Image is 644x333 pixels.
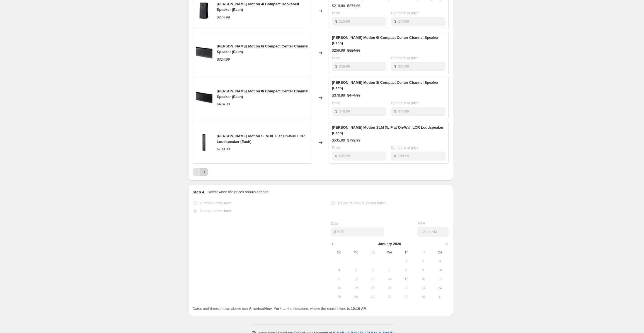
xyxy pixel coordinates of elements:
span: $ [335,154,337,158]
span: [PERSON_NAME] Motion SLM XL Flat On-Wall LCR Loudspeaker (Each) [217,134,305,144]
button: Saturday January 31 2026 [432,293,448,301]
span: 7 [383,268,396,272]
span: Price [332,145,340,150]
span: 10 [434,268,446,272]
span: Compare at price [391,101,419,105]
span: 23 [417,286,429,290]
span: Price [332,56,340,60]
span: 18 [333,286,345,290]
span: 20 [367,286,379,290]
span: [PERSON_NAME] Motion 4i Compact Bookshelf Speaker (Each) [217,2,299,12]
span: 29 [400,295,412,299]
span: $ [335,19,337,23]
p: Select when the prices should change [207,189,268,195]
button: Saturday January 17 2026 [432,275,448,284]
span: $ [335,109,337,113]
b: America/New_York [249,306,282,311]
span: Price [332,11,340,15]
button: Thursday January 1 2026 [398,257,415,266]
button: Monday January 12 2026 [348,275,364,284]
span: $ [394,109,396,113]
button: Friday January 30 2026 [415,293,432,301]
span: 22 [400,286,412,290]
button: Tuesday January 27 2026 [364,293,381,301]
div: $474.99 [217,101,230,107]
span: 8 [400,268,412,272]
button: Saturday January 24 2026 [432,284,448,293]
button: Show previous month, December 2025 [330,240,337,248]
span: Tu [367,250,379,255]
span: Compare at price [391,145,419,150]
span: 21 [383,286,396,290]
span: 19 [350,286,362,290]
button: Friday January 9 2026 [415,266,432,275]
button: Wednesday January 21 2026 [381,284,398,293]
span: Dates and times shown above use as the timezone, where the current time is [193,306,367,311]
img: SLMXLc_80x.jpg [196,134,212,151]
button: Wednesday January 14 2026 [381,275,398,284]
strike: $799.99 [347,138,360,143]
span: Date [331,221,338,226]
th: Monday [348,248,364,257]
span: 5 [350,268,362,272]
span: Change prices now [200,201,231,205]
span: 17 [434,277,446,281]
div: $379.99 [332,93,345,98]
th: Saturday [432,248,448,257]
span: 25 [333,295,345,299]
span: 6 [367,268,379,272]
th: Thursday [398,248,415,257]
span: 4 [333,268,345,272]
span: [PERSON_NAME] Motion 6i Compact Center Channel Speaker (Each) [332,35,439,45]
span: Mo [350,250,362,255]
button: Saturday January 3 2026 [432,257,448,266]
button: Sunday January 18 2026 [331,284,347,293]
button: Friday January 2 2026 [415,257,432,266]
h2: Step 4. [193,189,205,195]
strike: $324.99 [347,48,360,53]
img: 6iF_80x.jpg [196,44,212,61]
span: $ [394,64,396,68]
span: 28 [383,295,396,299]
button: Sunday January 4 2026 [331,266,347,275]
button: Friday January 16 2026 [415,275,432,284]
th: Sunday [331,248,347,257]
button: Friday January 23 2026 [415,284,432,293]
button: Monday January 19 2026 [348,284,364,293]
span: $ [394,154,396,158]
img: 8ib_80x.jpg [196,89,212,106]
img: 4i_80x.jpg [196,3,212,19]
span: Sa [434,250,446,255]
nav: Pagination [193,168,208,176]
div: $324.99 [217,57,230,62]
span: Su [333,250,345,255]
th: Tuesday [364,248,381,257]
button: Saturday January 10 2026 [432,266,448,275]
th: Friday [415,248,432,257]
th: Wednesday [381,248,398,257]
span: 27 [367,295,379,299]
span: We [383,250,396,255]
input: 12:00 [417,227,449,237]
span: 1 [400,259,412,263]
span: 11 [333,277,345,281]
span: 15 [400,277,412,281]
span: 26 [350,295,362,299]
span: $ [335,64,337,68]
span: 30 [417,295,429,299]
span: Change prices later [200,209,231,213]
button: Show next month, February 2026 [442,240,450,248]
span: [PERSON_NAME] Motion 8i Compact Center Channel Speaker (Each) [217,89,309,99]
button: Wednesday January 28 2026 [381,293,398,301]
span: Price [332,101,340,105]
span: Time [417,221,425,225]
span: [PERSON_NAME] Motion SLM XL Flat On-Wall LCR Loudspeaker (Each) [332,125,444,135]
div: $535.99 [332,138,345,143]
button: Sunday January 25 2026 [331,293,347,301]
button: Thursday January 22 2026 [398,284,415,293]
button: Monday January 26 2026 [348,293,364,301]
div: $799.99 [217,146,230,152]
button: Tuesday January 13 2026 [364,275,381,284]
span: $ [394,19,396,23]
div: $219.99 [332,3,345,9]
